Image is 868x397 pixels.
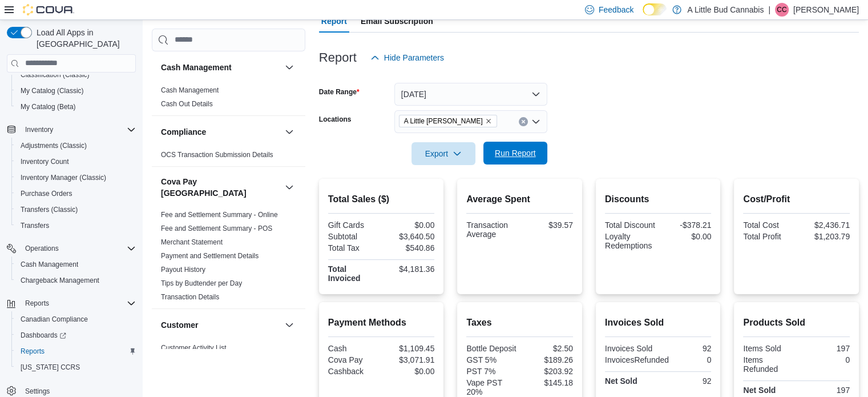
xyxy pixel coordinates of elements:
[660,376,711,386] div: 92
[16,68,94,82] a: Classification (Classic)
[11,218,140,234] button: Transfers
[328,355,379,364] div: Cova Pay
[21,276,99,285] span: Chargeback Management
[466,193,573,206] h2: Average Spent
[321,10,347,33] span: Report
[384,52,444,63] span: Hide Parameters
[21,242,63,255] button: Operations
[16,187,136,200] span: Purchase Orders
[11,186,140,202] button: Purchase Orders
[16,155,136,169] span: Inventory Count
[161,266,205,274] a: Payout History
[775,3,789,17] div: Carolyn Cook
[383,367,434,376] div: $0.00
[522,355,573,364] div: $189.26
[23,4,74,15] img: Cova
[16,84,136,98] span: My Catalog (Classic)
[16,219,54,232] a: Transfers
[2,295,140,311] button: Reports
[21,123,58,137] button: Inventory
[16,328,136,342] span: Dashboards
[466,316,573,330] h2: Taxes
[16,344,136,358] span: Reports
[743,232,794,241] div: Total Profit
[743,344,794,353] div: Items Sold
[466,367,517,376] div: PST 7%
[16,203,82,216] a: Transfers (Classic)
[687,3,764,17] p: A Little Bud Cannabis
[743,220,794,230] div: Total Cost
[383,355,434,364] div: $3,071.91
[152,148,305,166] div: Compliance
[21,70,90,79] span: Classification (Classic)
[485,118,492,125] button: Remove A Little Bud Summerland from selection in this group
[522,367,573,376] div: $203.92
[399,115,497,127] span: A Little Bud Summerland
[25,125,53,134] span: Inventory
[743,316,850,330] h2: Products Sold
[161,265,205,274] span: Payout History
[522,220,573,230] div: $39.57
[11,343,140,359] button: Reports
[21,331,66,340] span: Dashboards
[16,258,136,271] span: Cash Management
[161,344,227,352] a: Customer Activity List
[161,176,280,199] button: Cova Pay [GEOGRAPHIC_DATA]
[11,83,140,99] button: My Catalog (Classic)
[161,86,219,95] span: Cash Management
[282,318,296,332] button: Customer
[21,296,54,310] button: Reports
[16,171,136,185] span: Inventory Manager (Classic)
[21,102,76,111] span: My Catalog (Beta)
[282,181,296,194] button: Cova Pay [GEOGRAPHIC_DATA]
[605,316,712,330] h2: Invoices Sold
[799,344,850,353] div: 197
[16,312,92,326] a: Canadian Compliance
[328,193,435,206] h2: Total Sales ($)
[366,46,449,69] button: Hide Parameters
[161,292,219,302] span: Transaction Details
[161,319,280,331] button: Customer
[161,224,272,232] a: Fee and Settlement Summary - POS
[319,51,357,65] h3: Report
[328,220,379,230] div: Gift Cards
[161,238,223,246] a: Merchant Statement
[161,293,219,301] a: Transaction Details
[11,327,140,343] a: Dashboards
[328,367,379,376] div: Cashback
[16,274,104,287] a: Chargeback Management
[799,220,850,230] div: $2,436.71
[361,10,433,33] span: Email Subscription
[21,173,106,182] span: Inventory Manager (Classic)
[605,232,656,250] div: Loyalty Redemptions
[282,125,296,139] button: Compliance
[319,115,352,124] label: Locations
[161,126,206,138] h3: Compliance
[16,187,77,200] a: Purchase Orders
[11,99,140,115] button: My Catalog (Beta)
[152,83,305,115] div: Cash Management
[16,360,84,374] a: [US_STATE] CCRS
[799,386,850,395] div: 197
[161,62,280,73] button: Cash Management
[161,279,242,287] a: Tips by Budtender per Day
[793,3,859,17] p: [PERSON_NAME]
[11,202,140,218] button: Transfers (Classic)
[483,142,547,165] button: Run Report
[660,220,711,230] div: -$378.21
[522,344,573,353] div: $2.50
[394,83,547,106] button: [DATE]
[466,378,517,396] div: Vape PST 20%
[16,171,111,185] a: Inventory Manager (Classic)
[605,355,669,364] div: InvoicesRefunded
[161,62,232,73] h3: Cash Management
[383,220,434,230] div: $0.00
[21,189,72,198] span: Purchase Orders
[11,154,140,170] button: Inventory Count
[768,3,770,17] p: |
[161,99,213,109] span: Cash Out Details
[16,328,71,342] a: Dashboards
[16,312,136,326] span: Canadian Compliance
[466,355,517,364] div: GST 5%
[16,100,80,114] a: My Catalog (Beta)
